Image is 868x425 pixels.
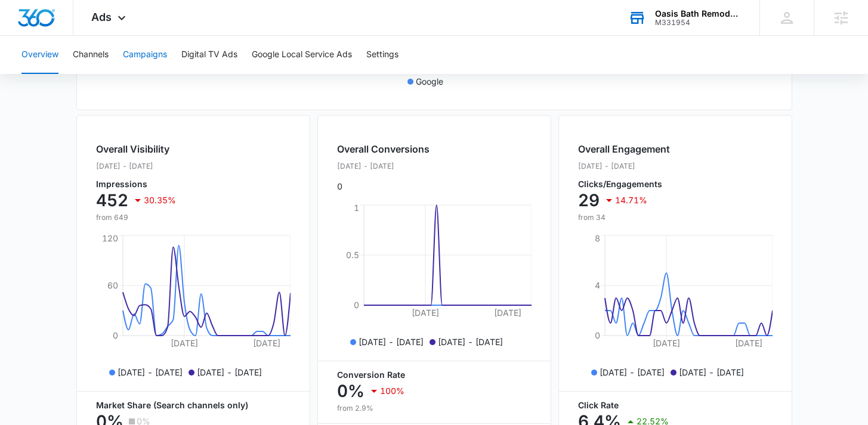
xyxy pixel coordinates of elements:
[118,366,183,379] p: [DATE] - [DATE]
[73,36,109,74] button: Channels
[253,338,280,348] tspan: [DATE]
[181,36,237,74] button: Digital TV Ads
[337,161,430,172] p: [DATE] - [DATE]
[359,336,424,348] p: [DATE] - [DATE]
[735,338,762,348] tspan: [DATE]
[438,336,503,348] p: [DATE] - [DATE]
[655,9,742,18] div: account name
[380,387,404,395] p: 100%
[113,330,118,340] tspan: 0
[337,142,430,156] h2: Overall Conversions
[96,142,176,156] h2: Overall Visibility
[653,338,680,348] tspan: [DATE]
[144,196,176,204] p: 30.35%
[578,191,600,210] p: 29
[578,180,670,188] p: Clicks/Engagements
[96,161,176,172] p: [DATE] - [DATE]
[655,18,742,27] div: account id
[354,300,359,310] tspan: 0
[91,11,112,23] span: Ads
[21,36,58,74] button: Overview
[578,401,773,410] p: Click Rate
[354,203,359,213] tspan: 1
[337,381,365,401] p: 0%
[578,212,670,223] p: from 34
[595,330,600,340] tspan: 0
[595,280,600,290] tspan: 4
[600,366,665,379] p: [DATE] - [DATE]
[615,196,647,204] p: 14.71%
[96,212,176,223] p: from 649
[197,366,262,379] p: [DATE] - [DATE]
[252,36,352,74] button: Google Local Service Ads
[416,75,443,88] p: Google
[107,280,118,290] tspan: 60
[337,142,430,193] div: 0
[679,366,744,379] p: [DATE] - [DATE]
[96,191,128,210] p: 452
[102,233,118,243] tspan: 120
[337,403,532,414] p: from 2.9%
[337,371,532,379] p: Conversion Rate
[578,161,670,172] p: [DATE] - [DATE]
[171,338,198,348] tspan: [DATE]
[96,401,291,410] p: Market Share (Search channels only)
[96,180,176,188] p: Impressions
[123,36,167,74] button: Campaigns
[412,308,439,318] tspan: [DATE]
[595,233,600,243] tspan: 8
[494,308,521,318] tspan: [DATE]
[346,250,359,260] tspan: 0.5
[578,142,670,156] h2: Overall Engagement
[366,36,399,74] button: Settings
